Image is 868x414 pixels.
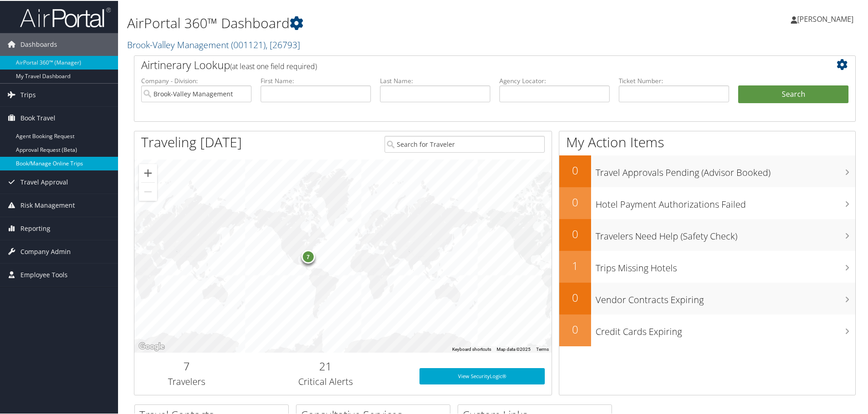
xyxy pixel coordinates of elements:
[20,216,50,239] span: Reporting
[559,132,855,151] h1: My Action Items
[559,257,591,273] h2: 1
[559,225,591,241] h2: 0
[231,38,266,50] span: ( 001121 )
[452,345,491,352] button: Keyboard shortcuts
[596,161,855,178] h3: Travel Approvals Pending (Advisor Booked)
[619,75,729,85] label: Ticket Number:
[20,263,68,285] span: Employee Tools
[559,314,855,345] a: 0Credit Cards Expiring
[261,75,371,85] label: First Name:
[559,162,591,177] h2: 0
[497,346,531,351] span: Map data ©2025
[596,193,855,210] h3: Hotel Payment Authorizations Failed
[797,13,853,23] span: [PERSON_NAME]
[301,249,315,262] div: 7
[20,193,75,216] span: Risk Management
[246,374,406,387] h3: Critical Alerts
[141,358,232,373] h2: 7
[141,56,789,72] h2: Airtinerary Lookup
[559,289,591,304] h2: 0
[141,374,232,387] h3: Travelers
[385,135,545,152] input: Search for Traveler
[559,155,855,186] a: 0Travel Approvals Pending (Advisor Booked)
[20,106,55,129] span: Book Travel
[596,320,855,337] h3: Credit Cards Expiring
[139,163,157,181] button: Zoom in
[596,288,855,305] h3: Vendor Contracts Expiring
[536,346,549,351] a: Terms (opens in new tab)
[559,194,591,209] h2: 0
[230,60,317,70] span: (at least one field required)
[596,256,855,274] h3: Trips Missing Hotels
[596,224,855,242] h3: Travelers Need Help (Safety Check)
[791,5,863,32] a: [PERSON_NAME]
[559,321,591,336] h2: 0
[559,250,855,282] a: 1Trips Missing Hotels
[419,367,545,384] a: View SecurityLogic®
[20,32,57,55] span: Dashboards
[127,13,617,32] h1: AirPortal 360™ Dashboard
[137,340,167,352] img: Google
[141,75,252,85] label: Company - Division:
[20,239,71,262] span: Company Admin
[499,75,610,85] label: Agency Locator:
[246,358,406,373] h2: 21
[559,282,855,314] a: 0Vendor Contracts Expiring
[559,186,855,218] a: 0Hotel Payment Authorizations Failed
[380,75,490,85] label: Last Name:
[127,38,300,50] a: Brook-Valley Management
[559,218,855,250] a: 0Travelers Need Help (Safety Check)
[137,340,167,352] a: Open this area in Google Maps (opens a new window)
[139,182,157,200] button: Zoom out
[20,6,111,27] img: airportal-logo.png
[20,83,36,105] span: Trips
[266,38,300,50] span: , [ 26793 ]
[738,85,848,103] button: Search
[20,170,68,193] span: Travel Approval
[141,132,242,151] h1: Traveling [DATE]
